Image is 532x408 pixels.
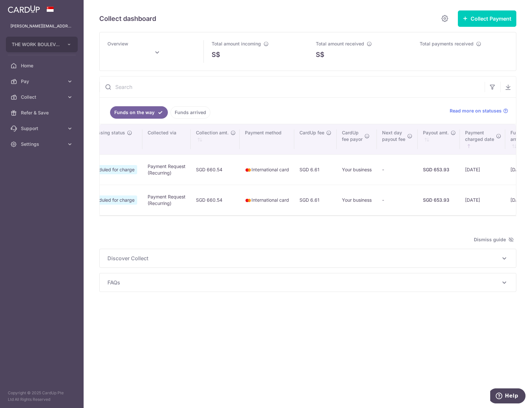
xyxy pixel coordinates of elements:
[170,106,210,119] a: Funds arrived
[107,254,508,262] p: Discover Collect
[342,129,363,143] span: CardUp fee payor
[142,124,191,154] th: Collected via
[337,124,377,154] th: CardUpfee payor
[377,124,418,154] th: Next daypayout fee
[21,110,64,116] span: Refer & Save
[240,185,294,215] td: International card
[245,167,251,173] img: mastercard-sm-87a3fd1e0bddd137fecb07648320f44c262e2538e7db6024463105ddbc961eb2.png
[107,279,500,286] span: FAQs
[191,185,240,215] td: SGD 660.54
[142,154,191,185] td: Payment Request (Recurring)
[465,129,494,143] span: Payment charged date
[110,106,168,119] a: Funds on the way
[299,129,324,136] span: CardUp fee
[420,41,474,46] span: Total payments received
[86,165,137,174] span: Scheduled for charge
[212,41,261,46] span: Total amount incoming
[99,13,156,24] h5: Collect dashboard
[142,185,191,215] td: Payment Request (Recurring)
[245,197,251,204] img: mastercard-sm-87a3fd1e0bddd137fecb07648320f44c262e2538e7db6024463105ddbc961eb2.png
[423,129,449,136] span: Payout amt.
[316,50,324,59] span: S$
[21,125,64,132] span: Support
[80,124,142,154] th: Processing status
[458,10,516,27] button: Collect Payment
[8,5,40,13] img: CardUp
[460,185,505,215] td: [DATE]
[21,94,64,100] span: Collect
[21,141,64,147] span: Settings
[21,78,64,85] span: Pay
[474,236,514,244] span: Dismiss guide
[15,5,28,10] span: Help
[377,154,418,185] td: -
[107,254,500,262] span: Discover Collect
[21,62,64,69] span: Home
[191,154,240,185] td: SGD 660.54
[6,37,78,52] button: THE WORK BOULEVARD RAFFLES PTE. LTD.
[240,124,294,154] th: Payment method
[191,124,240,154] th: Collection amt. : activate to sort column ascending
[86,195,137,205] span: Scheduled for charge
[294,154,337,185] td: SGD 6.61
[423,166,455,173] div: SGD 653.93
[212,50,220,59] span: S$
[294,124,337,154] th: CardUp fee
[100,76,485,97] input: Search
[450,108,502,114] span: Read more on statuses
[382,129,405,143] span: Next day payout fee
[337,154,377,185] td: Your business
[418,124,460,154] th: Payout amt. : activate to sort column ascending
[107,279,508,286] p: FAQs
[450,108,508,114] a: Read more on statuses
[460,154,505,185] td: [DATE]
[460,124,505,154] th: Paymentcharged date : activate to sort column ascending
[377,185,418,215] td: -
[316,41,364,46] span: Total amount received
[337,185,377,215] td: Your business
[10,23,73,29] p: [PERSON_NAME][EMAIL_ADDRESS][PERSON_NAME][DOMAIN_NAME]
[196,129,229,136] span: Collection amt.
[107,41,128,46] span: Overview
[240,154,294,185] td: International card
[86,129,125,136] span: Processing status
[423,197,455,203] div: SGD 653.93
[294,185,337,215] td: SGD 6.61
[12,41,60,48] span: THE WORK BOULEVARD RAFFLES PTE. LTD.
[490,388,525,405] iframe: Opens a widget where you can find more information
